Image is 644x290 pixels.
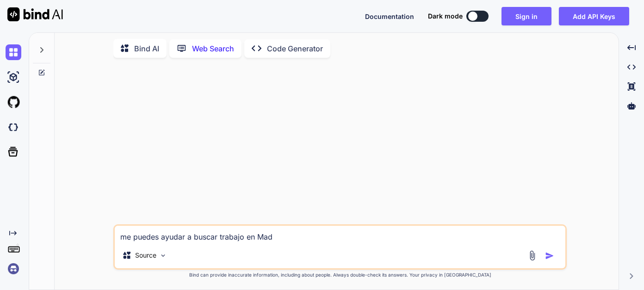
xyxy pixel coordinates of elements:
[527,250,538,261] img: attachment
[6,261,21,277] img: signin
[6,94,21,110] img: githubLight
[502,7,551,25] button: Sign in
[7,7,63,21] img: Bind AI
[192,43,234,54] p: Web Search
[559,7,629,25] button: Add API Keys
[134,43,159,54] p: Bind AI
[6,119,21,135] img: darkCloudIdeIcon
[545,251,554,260] img: icon
[6,69,21,85] img: ai-studio
[135,251,156,260] p: Source
[365,12,414,21] button: Documentation
[6,44,21,60] img: chat
[365,12,414,20] span: Documentation
[113,271,567,278] p: Bind can provide inaccurate information, including about people. Always double-check its answers....
[267,43,323,54] p: Code Generator
[159,252,167,259] img: Pick Models
[115,226,565,242] textarea: me puedes ayudar a buscar trabajo en M
[428,12,463,21] span: Dark mode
